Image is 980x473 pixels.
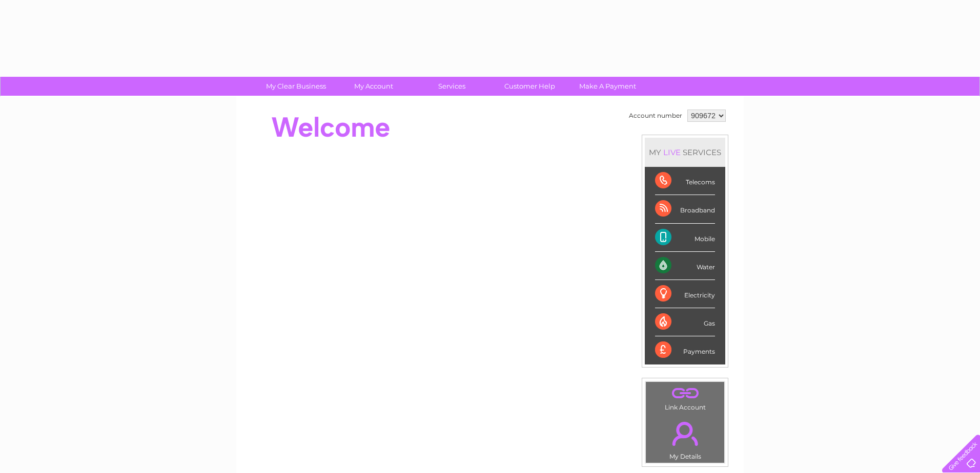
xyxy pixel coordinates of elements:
[487,77,572,96] a: Customer Help
[655,195,715,223] div: Broadband
[661,147,683,157] div: LIVE
[254,77,338,96] a: My Clear Business
[645,413,725,463] td: My Details
[655,336,715,364] div: Payments
[410,77,494,96] a: Services
[655,252,715,280] div: Water
[648,384,722,402] a: .
[565,77,650,96] a: Make A Payment
[655,308,715,336] div: Gas
[648,416,722,451] a: .
[655,167,715,195] div: Telecoms
[655,224,715,252] div: Mobile
[655,280,715,308] div: Electricity
[332,77,416,96] a: My Account
[645,138,725,167] div: MY SERVICES
[626,107,685,124] td: Account number
[645,381,725,414] td: Link Account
